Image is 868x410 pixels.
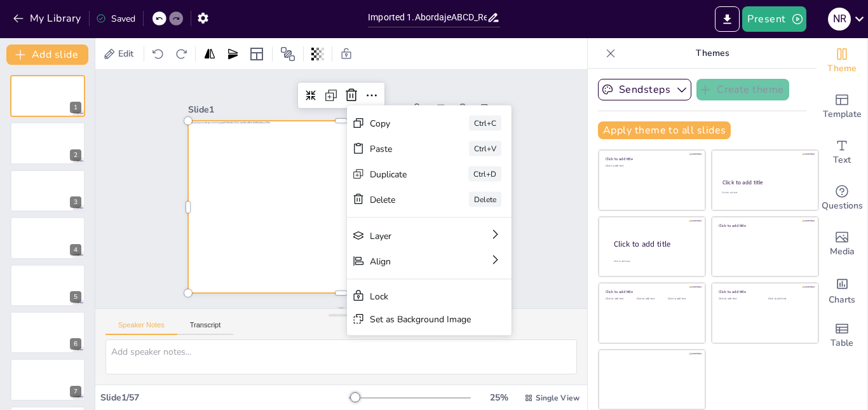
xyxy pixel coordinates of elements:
div: Click to add title [722,179,807,186]
div: 2 [70,149,81,161]
div: Slide 1 / 57 [100,392,349,404]
div: Saved [96,13,135,25]
button: My Library [10,8,86,29]
div: Click to add text [722,191,806,195]
div: Change the overall theme [817,38,867,84]
div: Layout [247,44,267,64]
div: 4 [70,244,81,256]
p: Themes [621,38,804,69]
div: Get real-time input from your audience [817,175,867,221]
div: 1 [70,102,81,113]
div: Add charts and graphs [817,267,867,313]
span: Questions [822,199,863,213]
div: Click to add title [606,289,696,294]
span: Media [830,245,855,259]
span: Position [280,46,295,62]
span: Theme [827,62,857,76]
div: 7 [70,386,81,397]
div: Click to add body [614,260,694,263]
button: n r [828,6,851,32]
span: Charts [829,293,855,307]
div: Click to add title [614,239,695,250]
input: Insert title [368,8,487,27]
span: Edit [116,48,136,60]
div: 3 [70,196,81,208]
button: Add slide [6,44,88,65]
div: Click to add text [637,297,665,301]
button: Apply theme to all slides [598,121,731,139]
span: Table [831,336,853,350]
div: Click to add text [768,297,808,301]
div: Click to add text [606,165,696,168]
div: 5 [10,264,85,306]
div: Click to add text [668,297,696,301]
div: 5 [70,291,81,303]
button: Speaker Notes [105,321,177,335]
div: Click to add title [719,222,810,228]
div: n r [828,8,851,31]
div: 3 [10,170,85,212]
span: Text [833,153,851,167]
div: 6 [70,338,81,350]
div: Add a table [817,313,867,359]
div: 2 [10,122,85,164]
div: Slide 1 [414,36,427,205]
div: Click to add text [719,297,759,301]
button: Export to PowerPoint [715,6,740,32]
div: 6 [10,311,85,353]
div: 1 [10,75,85,117]
div: Add ready made slides [817,84,867,130]
div: 25 % [484,392,514,404]
div: Add text boxes [817,130,867,175]
div: Add images, graphics, shapes or video [817,221,867,267]
span: Single View [536,393,580,403]
div: 4 [10,217,85,259]
div: Click to add text [606,297,634,301]
div: Click to add title [719,289,810,294]
div: Click to add title [606,156,696,161]
button: Transcript [177,321,234,335]
button: Sendsteps [598,79,691,100]
div: 7 [10,359,85,400]
button: Create theme [696,79,789,100]
span: Template [823,107,862,121]
button: Present [742,6,806,32]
